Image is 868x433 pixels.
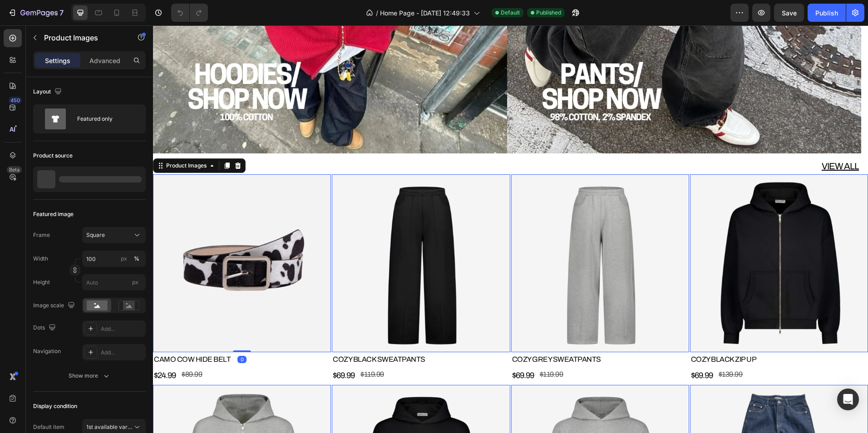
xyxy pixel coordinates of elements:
a: VIEW ALL [669,133,706,149]
div: Featured only [77,108,133,129]
div: $119.99 [386,342,411,357]
iframe: Design area [153,25,868,433]
span: Home Page - [DATE] 12:49:33 [380,8,470,18]
label: Height [33,278,50,286]
h3: COZY BLACK SWEATPANTS [179,327,357,342]
div: $69.99 [537,342,561,358]
div: $69.99 [358,342,382,358]
p: 7 [59,7,64,18]
span: Square [86,231,105,239]
span: / [376,8,378,18]
span: Published [536,9,561,17]
div: Beta [7,166,22,173]
div: Default item [33,423,64,431]
div: px [121,255,127,263]
div: Open Intercom Messenger [837,389,859,410]
div: Add... [101,349,143,357]
a: COZY BLACK SWEATPANTS [179,149,357,327]
input: px [82,274,146,290]
div: $69.99 [179,342,202,358]
p: Settings [45,56,70,65]
div: Image scale [33,300,77,312]
p: Advanced [89,56,120,65]
a: COZY BLACK ZIP UP [537,149,715,327]
h3: COZY BLACK ZIP UP [537,327,715,342]
span: Save [782,9,797,17]
button: % [118,253,129,264]
div: Dots [33,322,58,334]
button: Show more [33,368,146,384]
span: px [132,279,138,285]
button: 7 [4,4,68,22]
label: Width [33,255,48,263]
div: 0 [84,330,94,338]
p: Product Images [44,32,121,43]
label: Frame [33,231,50,239]
a: COZY GREY SWEATPANTS [358,149,536,327]
span: Default [501,9,520,17]
div: Display condition [33,402,77,410]
div: 450 [9,97,22,104]
div: Product Images [11,136,55,144]
div: $89.99 [28,342,50,357]
div: Navigation [33,347,61,355]
div: Undo/Redo [171,4,208,22]
button: px [131,253,142,264]
button: Square [82,227,146,243]
div: Show more [69,371,111,380]
div: Add... [101,325,143,333]
input: px% [82,251,146,267]
h3: COZY GREY SWEATPANTS [358,327,536,342]
div: % [134,255,139,263]
button: Save [774,4,804,22]
span: 1st available variant [86,423,137,430]
div: Product source [33,152,73,160]
div: Layout [33,86,64,98]
div: Publish [815,8,838,18]
div: $139.99 [565,342,591,357]
div: Featured image [33,210,74,218]
div: $119.99 [207,342,232,357]
button: Publish [808,4,846,22]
